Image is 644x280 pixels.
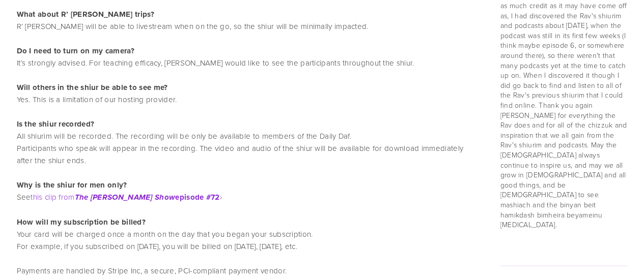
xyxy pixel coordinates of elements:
[17,45,475,69] p: It’s strongly advised. For teaching efficacy, [PERSON_NAME] would like to see the participants th...
[31,192,221,202] a: this clip fromThe [PERSON_NAME] Showepisode #72›
[17,45,134,56] strong: Do I need to turn on my camera?
[17,9,155,20] strong: What about R’ [PERSON_NAME] trips?
[17,216,146,228] strong: How will my subscription be billed?
[17,179,127,191] strong: Why is the shiur for men only?
[75,193,176,202] em: The [PERSON_NAME] Show
[75,192,220,203] strong: episode #72
[17,118,95,130] strong: Is the shiur recorded?
[17,82,168,93] strong: Will others in the shiur be able to see me?
[17,8,475,33] p: R’ [PERSON_NAME] will be able to livestream when on the go, so the shiur will be minimally impacted.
